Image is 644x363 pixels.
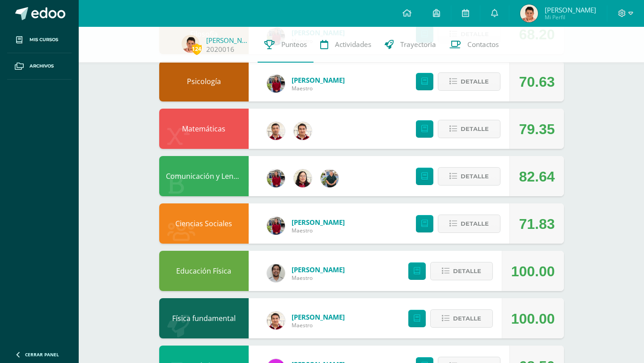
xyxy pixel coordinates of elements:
[267,122,285,140] img: 8967023db232ea363fa53c906190b046.png
[292,84,345,92] span: Maestro
[519,204,555,244] div: 71.83
[400,40,436,49] span: Trayectoria
[267,312,285,329] img: 76b79572e868f347d82537b4f7bc2cf5.png
[467,40,499,49] span: Contactos
[519,156,555,197] div: 82.64
[292,265,345,274] a: [PERSON_NAME]
[545,13,596,21] span: Mi Perfil
[267,217,285,235] img: e1f0730b59be0d440f55fb027c9eff26.png
[314,27,378,63] a: Actividades
[258,27,314,63] a: Punteos
[511,299,555,339] div: 100.00
[30,63,54,70] span: Archivos
[335,40,371,49] span: Actividades
[292,274,345,282] span: Maestro
[511,251,555,291] div: 100.00
[25,351,59,358] span: Cerrar panel
[159,156,249,196] div: Comunicación y Lenguaje
[461,121,489,137] span: Detalle
[520,4,538,22] img: c7f6891603fb5af6efb770ab50e2a5d8.png
[430,262,493,280] button: Detalle
[438,72,500,91] button: Detalle
[267,75,285,93] img: e1f0730b59be0d440f55fb027c9eff26.png
[461,168,489,185] span: Detalle
[292,218,345,227] a: [PERSON_NAME]
[453,263,481,279] span: Detalle
[438,167,500,186] button: Detalle
[519,62,555,102] div: 70.63
[182,35,199,53] img: c7f6891603fb5af6efb770ab50e2a5d8.png
[443,27,505,63] a: Contactos
[292,76,345,84] a: [PERSON_NAME]
[281,40,307,49] span: Punteos
[7,53,72,80] a: Archivos
[438,215,500,233] button: Detalle
[206,36,251,45] a: [PERSON_NAME]
[159,203,249,244] div: Ciencias Sociales
[292,227,345,234] span: Maestro
[461,73,489,90] span: Detalle
[159,298,249,338] div: Física fundamental
[159,61,249,101] div: Psicología
[430,309,493,328] button: Detalle
[7,27,72,53] a: Mis cursos
[159,251,249,291] div: Educación Física
[321,169,339,187] img: d3b263647c2d686994e508e2c9b90e59.png
[545,5,596,14] span: [PERSON_NAME]
[267,264,285,282] img: 4e0900a1d9a69e7bb80937d985fefa87.png
[453,310,481,327] span: Detalle
[292,321,345,329] span: Maestro
[292,312,345,321] a: [PERSON_NAME]
[159,109,249,149] div: Matemáticas
[294,122,312,140] img: 76b79572e868f347d82537b4f7bc2cf5.png
[378,27,443,63] a: Trayectoria
[519,109,555,149] div: 79.35
[267,169,285,187] img: e1f0730b59be0d440f55fb027c9eff26.png
[206,45,234,54] a: 2020016
[192,43,202,55] span: 124
[438,120,500,138] button: Detalle
[30,36,58,43] span: Mis cursos
[294,169,312,187] img: c6b4b3f06f981deac34ce0a071b61492.png
[461,215,489,232] span: Detalle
